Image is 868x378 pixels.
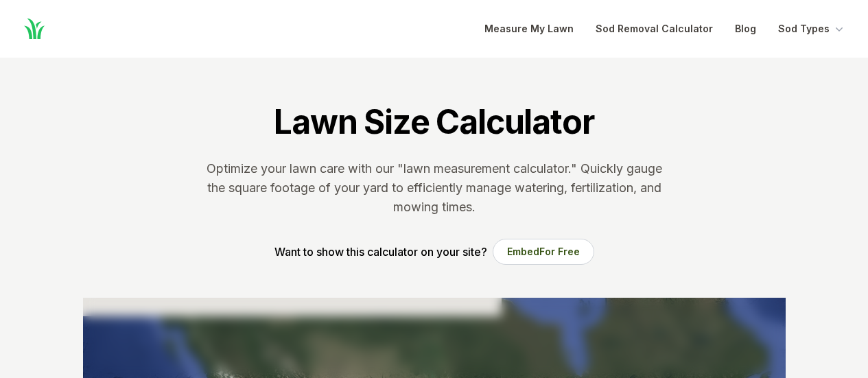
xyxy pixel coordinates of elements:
a: Blog [735,21,756,37]
p: Optimize your lawn care with our "lawn measurement calculator." Quickly gauge the square footage ... [204,159,665,217]
h1: Lawn Size Calculator [274,102,594,143]
a: Measure My Lawn [484,21,574,37]
span: For Free [539,246,580,257]
button: EmbedFor Free [493,239,594,265]
p: Want to show this calculator on your site? [274,244,487,260]
button: Sod Types [778,21,846,37]
a: Sod Removal Calculator [596,21,713,37]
